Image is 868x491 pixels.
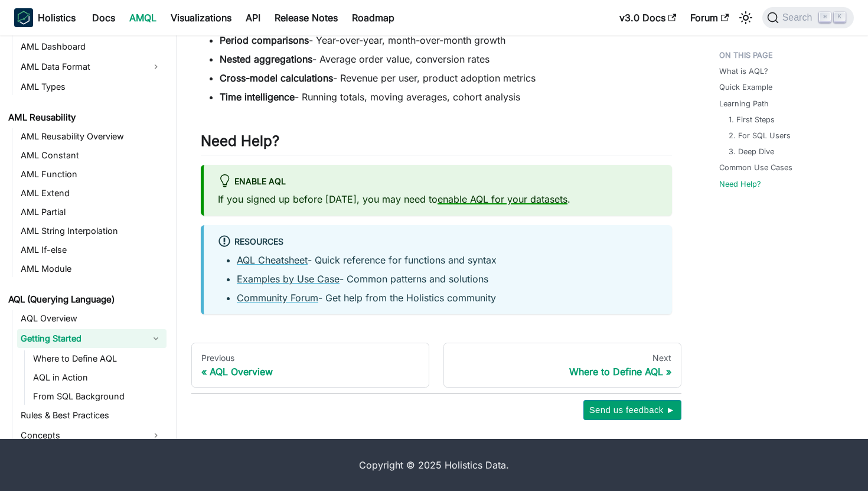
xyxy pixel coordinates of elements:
[17,407,167,424] a: Rules & Best Practices
[220,91,295,103] strong: Time intelligence
[5,291,167,308] a: AQL (Querying Language)
[201,353,419,363] div: Previous
[683,8,736,27] a: Forum
[17,261,167,277] a: AML Module
[201,366,419,378] div: AQL Overview
[719,162,792,173] a: Common Use Cases
[762,7,854,28] button: Search (Command+K)
[345,8,402,27] a: Roadmap
[38,11,76,25] b: Holistics
[220,72,333,84] strong: Cross-model calculations
[14,8,33,27] img: Holistics
[220,34,309,46] strong: Period comparisons
[17,57,145,76] a: AML Data Format
[237,253,658,267] li: - Quick reference for functions and syntax
[145,426,167,445] button: Expand sidebar category 'Concepts'
[17,185,167,201] a: AML Extend
[237,292,318,304] a: Community Forum
[17,147,167,164] a: AML Constant
[218,235,658,250] div: Resources
[85,8,122,27] a: Docs
[30,369,167,386] a: AQL in Action
[443,343,681,388] a: NextWhere to Define AQL
[834,12,846,22] kbd: K
[17,38,167,55] a: AML Dashboard
[239,8,267,27] a: API
[17,204,167,220] a: AML Partial
[220,33,672,47] li: - Year-over-year, month-over-month growth
[122,8,164,27] a: AMQL
[583,400,681,420] button: Send us feedback ►
[220,53,312,65] strong: Nested aggregations
[267,8,345,27] a: Release Notes
[729,130,791,141] a: 2. For SQL Users
[14,8,76,27] a: HolisticsHolistics
[779,12,820,23] span: Search
[145,329,167,348] button: Collapse sidebar category 'Getting Started'
[237,273,340,285] a: Examples by Use Case
[237,272,658,286] li: - Common patterns and solutions
[17,223,167,239] a: AML String Interpolation
[729,114,775,125] a: 1. First Steps
[17,166,167,183] a: AML Function
[17,79,167,95] a: AML Types
[17,242,167,258] a: AML If-else
[736,8,755,27] button: Switch between dark and light mode (currently light mode)
[220,90,672,104] li: - Running totals, moving averages, cohort analysis
[17,329,145,348] a: Getting Started
[237,254,308,266] a: AQL Cheatsheet
[191,343,681,388] nav: Docs pages
[58,458,810,472] div: Copyright © 2025 Holistics Data.
[191,343,429,388] a: PreviousAQL Overview
[201,132,672,155] h2: Need Help?
[819,12,831,22] kbd: ⌘
[453,353,671,363] div: Next
[30,388,167,405] a: From SQL Background
[220,71,672,85] li: - Revenue per user, product adoption metrics
[612,8,683,27] a: v3.0 Docs
[453,366,671,378] div: Where to Define AQL
[719,66,768,77] a: What is AQL?
[218,174,658,190] div: Enable AQL
[719,178,761,190] a: Need Help?
[17,128,167,145] a: AML Reusability Overview
[17,426,145,445] a: Concepts
[220,52,672,66] li: - Average order value, conversion rates
[438,193,567,205] a: enable AQL for your datasets
[164,8,239,27] a: Visualizations
[145,57,167,76] button: Expand sidebar category 'AML Data Format'
[30,350,167,367] a: Where to Define AQL
[218,192,658,206] p: If you signed up before [DATE], you may need to .
[589,402,676,418] span: Send us feedback ►
[719,98,769,109] a: Learning Path
[729,146,774,157] a: 3. Deep Dive
[5,109,167,126] a: AML Reusability
[719,82,772,93] a: Quick Example
[17,310,167,327] a: AQL Overview
[237,291,658,305] li: - Get help from the Holistics community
